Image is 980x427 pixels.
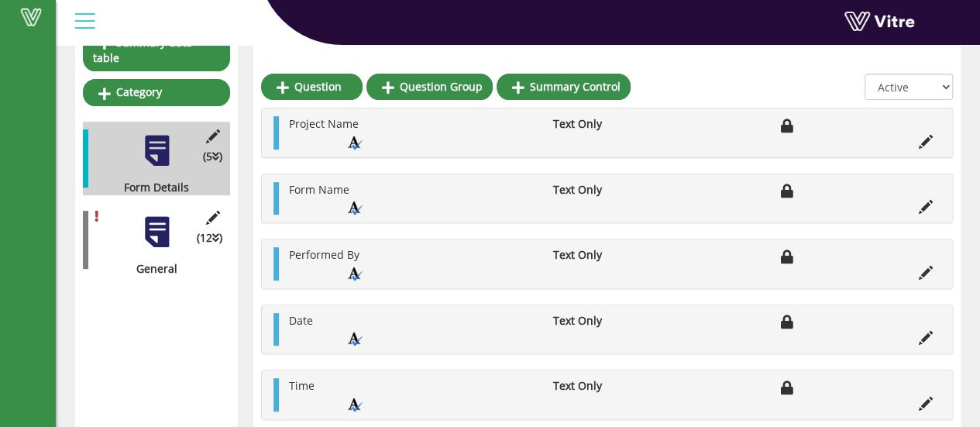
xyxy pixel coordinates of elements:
a: Question Group [366,74,493,100]
span: Form Name [289,182,349,197]
span: Project Name [289,116,359,131]
li: Text Only [545,313,644,329]
li: Text Only [545,247,644,263]
div: Form Details [83,180,218,195]
span: Time [289,378,315,393]
a: Summary data table [83,29,230,71]
a: Question [261,74,363,100]
span: (12 ) [197,230,222,246]
span: Performed By [289,247,359,262]
li: Text Only [545,378,644,394]
span: (5 ) [203,149,222,164]
li: Text Only [545,116,644,132]
a: Category [83,79,230,105]
div: General [83,261,218,277]
span: Date [289,313,313,328]
a: Summary Control [497,74,631,100]
li: Text Only [545,182,644,198]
